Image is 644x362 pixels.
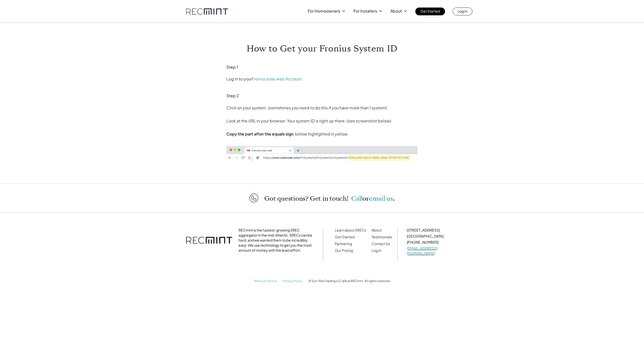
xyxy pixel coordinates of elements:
strong: Copy the part after the equals sign [226,131,293,137]
p: Look at the URL in your browser. Your system ID is right up there. (see screenshot below) [226,117,418,125]
p: [GEOGRAPHIC_DATA] [407,234,458,239]
a: Terms of Service [254,279,277,283]
span: or [363,194,369,203]
h1: How to Get your Fronius System ID [226,43,418,54]
p: Click on your system. (sometimes you need to do this if you have more than 1 system) [226,104,418,112]
a: Contact Us [372,241,390,246]
a: Get Started [415,8,445,15]
p: [STREET_ADDRESS] [407,228,458,233]
a: Partnering [335,241,352,246]
a: email us [369,194,393,203]
a: About [372,228,382,232]
p: For Installers [353,8,377,15]
a: Log In [372,248,381,253]
p: RECmint is the fastest-growing SREC aggregator in the mid-Atlantic. SRECs can be hard, and we wan... [238,228,314,253]
p: Get Started [420,8,440,15]
a: Privacy Policy [283,279,302,283]
p: , below highlighted in yellow. [226,130,418,138]
p: Log in to your . [226,75,418,83]
p: For Homeowners [308,8,340,15]
p: About [390,8,402,15]
a: Log In [453,8,472,15]
span: . [393,194,395,203]
a: Get Started [335,235,354,239]
a: Call [351,194,363,203]
h3: Step 1 [226,64,418,70]
a: Our Pricing [335,248,353,253]
p: [PHONE_NUMBER] [407,240,458,245]
a: Fronius solar.web Account [252,76,302,81]
h3: Step 2 [226,93,418,99]
a: Learn about SRECs [335,228,366,232]
p: Log In [458,8,467,15]
p: Got questions? Get in touch! [264,195,394,202]
a: Testimonials [372,235,392,239]
a: [EMAIL_ADDRESS][DOMAIN_NAME] [407,246,437,255]
p: © Sun Tribe Trading LLC d/b/a RECmint. All rights reserved. [308,279,390,283]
